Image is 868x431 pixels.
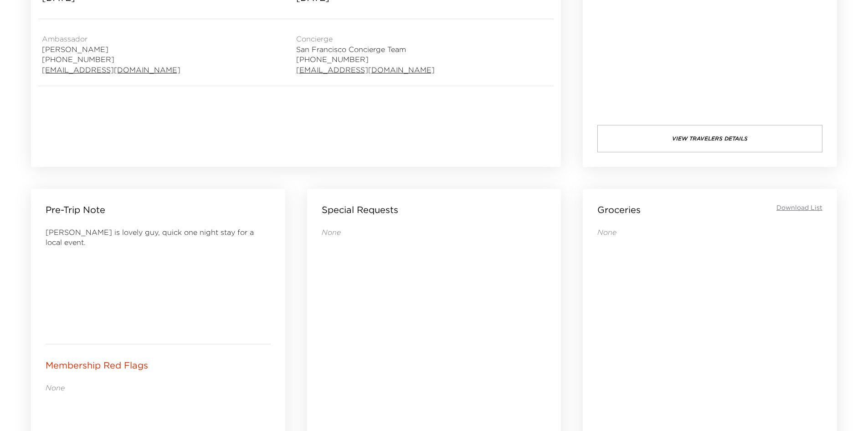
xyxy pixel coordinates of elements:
span: [PERSON_NAME] is lovely guy, quick one night stay for a local event. [46,228,254,247]
p: Groceries [597,203,641,216]
a: [EMAIL_ADDRESS][DOMAIN_NAME] [42,65,180,75]
span: [PHONE_NUMBER] [296,54,435,64]
p: Special Requests [322,203,398,216]
p: None [597,227,822,237]
p: Membership Red Flags [46,359,148,372]
a: [EMAIL_ADDRESS][DOMAIN_NAME] [296,65,435,75]
p: None [322,227,547,237]
span: [PERSON_NAME] [42,44,180,54]
span: Concierge [296,34,435,44]
button: View Travelers Details [597,125,822,152]
span: San Francisco Concierge Team [296,44,435,54]
p: Pre-Trip Note [46,203,105,216]
span: [PHONE_NUMBER] [42,54,180,64]
p: None [46,383,271,393]
span: Ambassador [42,34,180,44]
